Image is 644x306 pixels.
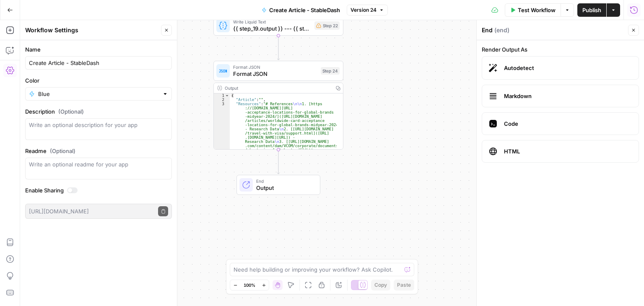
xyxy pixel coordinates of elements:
span: HTML [504,147,632,156]
span: Format JSON [233,70,317,78]
label: Color [25,76,172,85]
label: Description [25,107,172,116]
button: Version 24 [347,5,388,16]
g: Edge from step_24 to end [277,150,280,174]
span: Paste [397,281,411,289]
input: Blue [38,90,159,98]
span: Autodetect [504,64,632,72]
button: Create Article - StableDash [257,3,345,17]
span: Format JSON [233,64,317,70]
div: 1 [214,93,230,98]
span: {{ step_19.output }} --- {{ step_21.output }} [233,24,311,33]
label: Enable Sharing [25,186,172,194]
span: Markdown [504,92,632,100]
button: Publish [577,3,606,17]
label: Readme [25,147,172,155]
label: Render Output As [482,45,639,54]
span: Code [504,119,632,128]
span: Output [256,184,313,192]
span: ( end ) [494,26,509,34]
span: Toggle code folding, rows 1 through 4 [225,93,229,98]
div: 2 [214,98,230,102]
span: Create Article - StableDash [269,6,340,14]
div: Format JSONFormat JSONStep 24Output{ "Article":"", "Resources":"# References\n\n1. [https ://[DOM... [213,61,343,150]
span: Test Workflow [518,6,556,14]
button: Copy [371,280,390,290]
span: (Optional) [58,107,84,116]
input: Untitled [29,59,168,67]
span: Copy [374,281,387,289]
div: Output [225,85,330,91]
span: End [256,178,313,184]
g: Edge from step_22 to step_24 [277,36,280,60]
div: Write Liquid Text{{ step_19.output }} --- {{ step_21.output }}Step 22 [213,16,343,36]
div: EndOutput [213,175,343,195]
div: Step 24 [321,67,340,75]
span: Version 24 [351,6,377,14]
div: Step 22 [314,21,340,30]
span: Publish [582,6,601,14]
span: (Optional) [50,147,75,155]
label: Name [25,45,172,54]
span: Write Liquid Text [233,18,311,25]
span: 100% [244,282,255,288]
button: Test Workflow [505,3,561,17]
button: Paste [394,280,414,290]
div: Workflow Settings [25,26,158,34]
div: End [482,26,626,34]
